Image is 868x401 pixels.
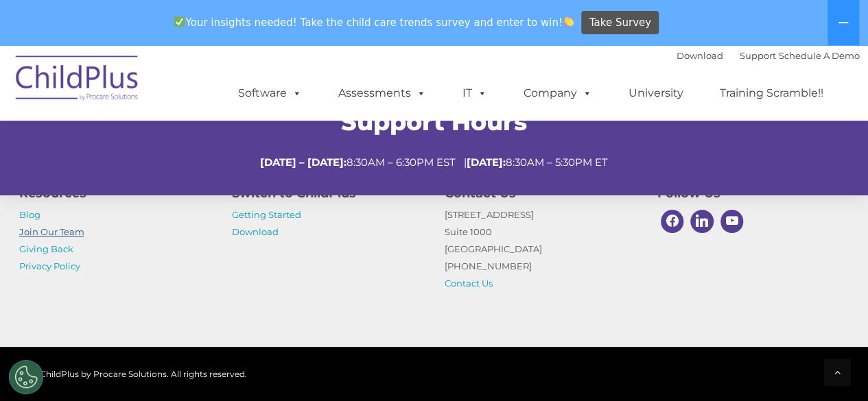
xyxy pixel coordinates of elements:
[19,243,73,254] a: Giving Back
[706,80,837,107] a: Training Scramble!!
[260,156,347,169] strong: [DATE] – [DATE]:
[589,11,651,35] span: Take Survey
[449,80,501,107] a: IT
[740,50,776,61] a: Support
[510,80,606,107] a: Company
[467,156,506,169] strong: [DATE]:
[232,209,301,220] a: Getting Started
[169,9,580,36] span: Your insights needed! Take the child care trends survey and enter to win!
[325,80,440,107] a: Assessments
[9,369,247,379] span: © 2025 ChildPlus by Procare Solutions. All rights reserved.
[677,50,860,61] font: |
[19,260,80,271] a: Privacy Policy
[232,226,279,237] a: Download
[445,278,493,289] a: Contact Us
[445,206,637,292] p: [STREET_ADDRESS] Suite 1000 [GEOGRAPHIC_DATA] [PHONE_NUMBER]
[615,80,697,107] a: University
[19,226,84,237] a: Join Our Team
[677,50,723,61] a: Download
[174,16,185,27] img: ✅
[563,16,574,27] img: 👏
[657,206,688,236] a: Facebook
[260,156,608,169] span: 8:30AM – 6:30PM EST | 8:30AM – 5:30PM ET
[19,209,40,220] a: Blog
[717,206,747,236] a: Youtube
[9,46,146,114] img: ChildPlus by Procare Solutions
[687,206,717,236] a: Linkedin
[581,11,659,35] a: Take Survey
[9,360,43,394] button: Cookies Settings
[224,80,316,107] a: Software
[341,107,527,136] span: Support Hours
[779,50,860,61] a: Schedule A Demo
